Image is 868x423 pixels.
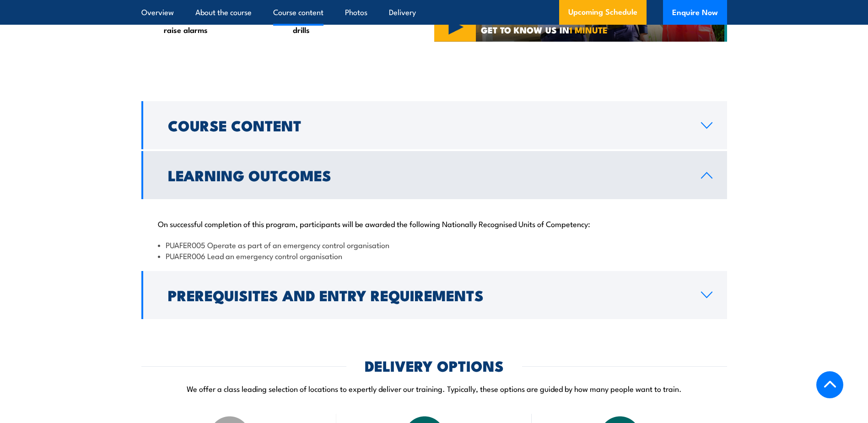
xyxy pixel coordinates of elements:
[141,151,727,199] a: Learning Outcomes
[168,119,686,131] h2: Course Content
[141,271,727,319] a: Prerequisites and Entry Requirements
[151,13,263,35] li: Investigate incidents and raise alarms
[158,219,711,228] p: On successful completion of this program, participants will be awarded the following Nationally R...
[365,359,504,372] h2: DELIVERY OPTIONS
[158,250,711,261] li: PUAFER006 Lead an emergency control organisation
[168,288,686,301] h2: Prerequisites and Entry Requirements
[141,101,727,149] a: Course Content
[569,23,608,36] strong: 1 MINUTE
[158,239,711,250] li: PUAFER005 Operate as part of an emergency control organisation
[141,383,727,394] p: We offer a class leading selection of locations to expertly deliver our training. Typically, thes...
[168,168,686,181] h2: Learning Outcomes
[481,26,608,34] span: GET TO KNOW US IN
